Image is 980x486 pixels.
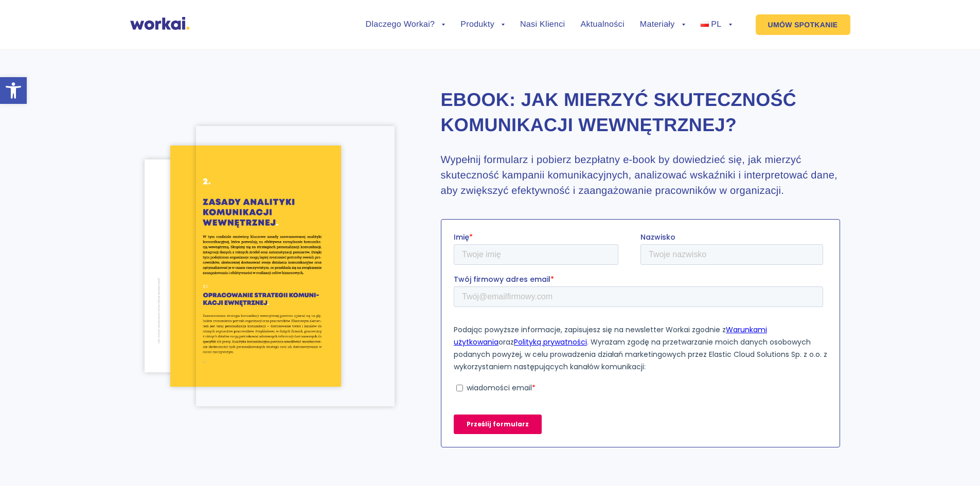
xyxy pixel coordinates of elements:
h2: Ebook: Jak mierzyć skuteczność komunikacji wewnętrznej? [441,87,840,137]
a: UMÓW SPOTKANIE [756,14,850,35]
h3: Wypełnij formularz i pobierz bezpłatny e-book by dowiedzieć się, jak mierzyć skuteczność kampanii... [441,152,840,199]
a: Nasi Klienci [520,21,565,29]
iframe: Form 0 [454,232,827,443]
span: PL [711,20,721,29]
a: Materiały [640,21,685,29]
img: Jak-mierzyc-efektywnosc-komunikacji-wewnetrznej-pg34.png [145,159,295,372]
img: Jak-mierzyc-efektywnosc-komunikacji-wewnetrznej-pg20.png [170,146,341,387]
a: Produkty [460,21,505,29]
img: Jak-mierzyc-efektywnosc-komunikacji-wewnetrznej-cover.png [196,126,394,406]
a: Dlaczego Workai? [366,21,446,29]
a: PL [701,21,732,29]
a: Aktualności [580,21,624,29]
